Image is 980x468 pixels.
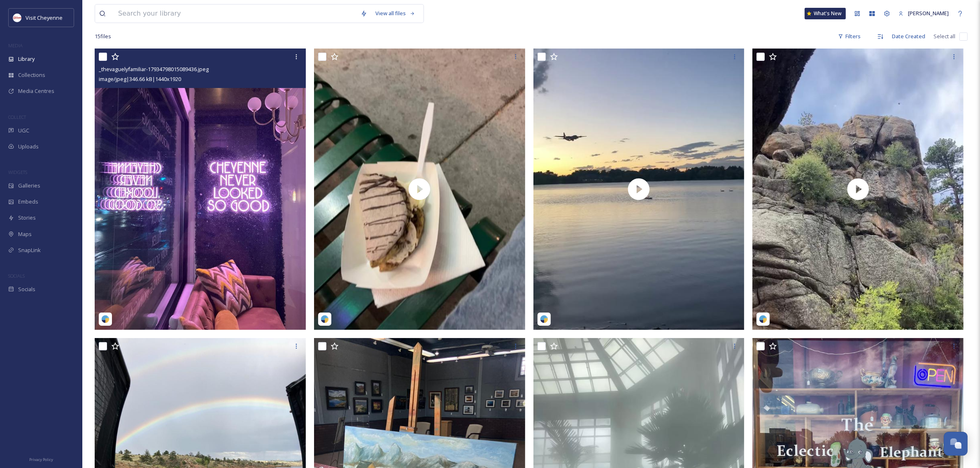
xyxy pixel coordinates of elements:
span: [PERSON_NAME] [908,9,949,17]
img: _thevaguelyfamiliar-17934798015089436.jpeg [95,49,306,330]
div: Filters [834,28,865,44]
img: visit_cheyenne_logo.jpeg [13,14,21,22]
img: thumbnail [314,49,525,330]
button: Open Chat [944,432,968,456]
span: Visit Cheyenne [26,14,63,21]
span: SOCIALS [8,273,25,279]
span: SnapLink [18,246,41,254]
span: Collections [18,71,45,79]
div: Date Created [888,28,929,44]
span: Maps [18,230,32,238]
span: Select all [933,32,955,40]
span: _thevaguelyfamiliar-17934798015089436.jpeg [99,65,209,73]
span: image/jpeg | 346.66 kB | 1440 x 1920 [99,75,181,83]
span: UGC [18,127,29,134]
a: View all files [371,5,419,21]
img: thumbnail [752,49,964,330]
a: [PERSON_NAME] [894,5,953,21]
a: Privacy Policy [29,454,53,464]
span: Media Centres [18,87,54,95]
span: MEDIA [8,42,23,49]
a: What's New [805,8,846,19]
img: snapsea-logo.png [101,315,109,323]
span: Galleries [18,182,40,190]
span: WIDGETS [8,169,27,175]
span: Library [18,55,35,63]
span: Privacy Policy [29,457,53,462]
span: Uploads [18,143,39,151]
img: snapsea-logo.png [540,315,548,323]
input: Search your library [114,5,356,23]
span: Embeds [18,198,38,206]
img: snapsea-logo.png [759,315,767,323]
span: Socials [18,285,35,293]
span: Stories [18,214,36,222]
span: COLLECT [8,114,26,120]
span: 15 file s [95,32,111,40]
img: snapsea-logo.png [321,315,329,323]
img: thumbnail [533,49,745,330]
